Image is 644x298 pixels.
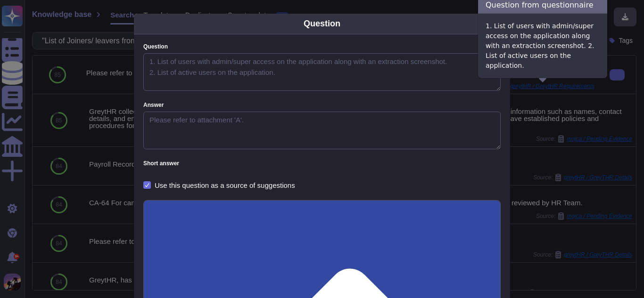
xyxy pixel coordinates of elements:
div: 1. List of users with admin/super access on the application along with an extraction screenshot. ... [478,14,607,78]
label: Short answer [143,161,501,166]
textarea: 1. List of users with admin/super access on the application along with an extraction screenshot. ... [143,53,501,91]
div: Question [304,17,340,30]
div: Use this question as a source of suggestions [155,182,295,189]
label: Question [143,44,501,49]
label: Answer [143,102,501,108]
textarea: Please refer to attachment 'A'. [143,112,501,149]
